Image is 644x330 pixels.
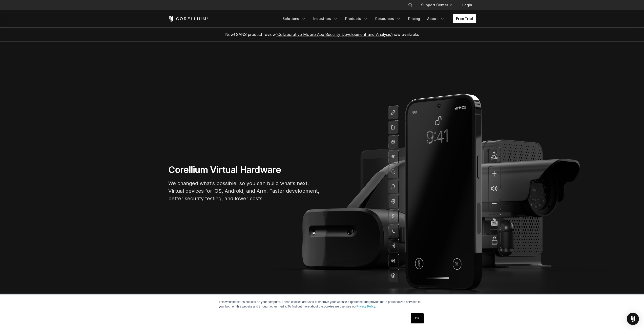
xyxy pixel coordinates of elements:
[627,313,639,325] div: Open Intercom Messenger
[168,180,320,202] p: We changed what's possible, so you can build what's next. Virtual devices for iOS, Android, and A...
[279,14,309,23] a: Solutions
[342,14,371,23] a: Products
[279,14,476,23] div: Navigation Menu
[357,305,376,308] a: Privacy Policy.
[168,16,209,22] a: Corellium Home
[417,1,456,10] a: Support Center
[372,14,404,23] a: Resources
[406,1,415,10] button: Search
[453,14,476,23] a: Free Trial
[411,313,424,323] a: OK
[168,164,320,175] h1: Corellium Virtual Hardware
[219,300,425,309] p: This website stores cookies on your computer. These cookies are used to improve your website expe...
[402,1,476,10] div: Navigation Menu
[276,32,392,37] a: "Collaborative Mobile App Security Development and Analysis"
[310,14,341,23] a: Industries
[458,1,476,10] a: Login
[424,14,448,23] a: About
[405,14,423,23] a: Pricing
[225,32,419,37] span: New! SANS product review now available.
